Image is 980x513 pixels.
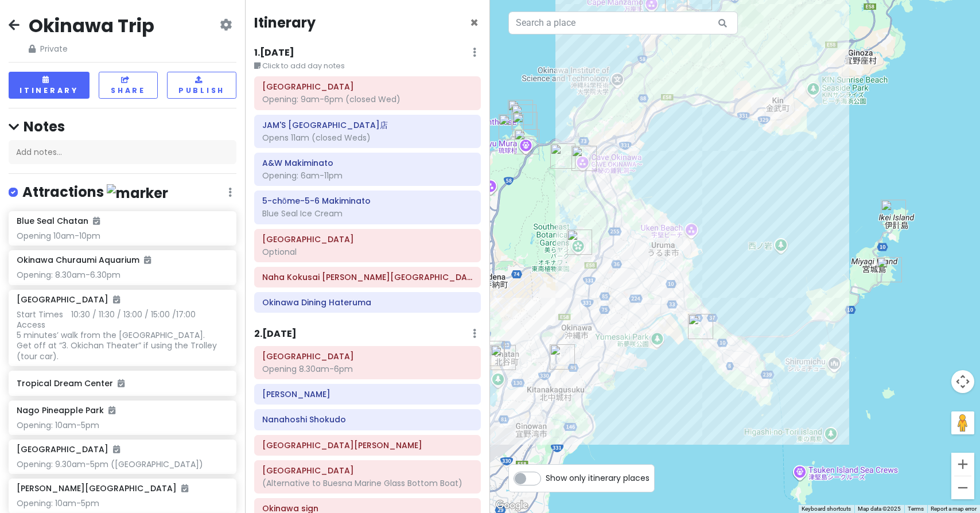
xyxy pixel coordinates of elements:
div: Blue Seal Ice Cream [262,208,473,219]
h2: Okinawa Trip [29,14,154,38]
h6: [GEOGRAPHIC_DATA] [17,294,120,305]
div: Start Times 10:30 / 11:30 / 13:00 / 15:00 /17:00 Access 5 minutes’ walk from the [GEOGRAPHIC_DATA... [17,309,228,362]
input: Search a place [508,11,738,34]
div: Pokemon Center Okinawa [550,344,575,370]
a: Terms (opens in new tab) [908,506,924,512]
div: The Bros. Sandwich Stand [512,112,538,137]
h6: Nanahoshi Shokudo [262,414,473,425]
i: Added to itinerary [144,256,151,264]
h6: Mibaru Marine Center [262,465,473,476]
i: Added to itinerary [181,484,188,492]
div: Nakabaru Ruins [881,200,906,225]
i: Added to itinerary [113,445,120,453]
div: Cave Okinawa [571,146,597,171]
h4: Attractions [22,183,168,202]
div: Southeast Botanical Gardens [567,230,592,255]
h4: Notes [9,118,236,135]
div: Blue Seal Chatan [491,345,516,370]
div: Opens 11am (closed Weds) [262,133,473,143]
span: Show only itinerary places [546,472,650,484]
a: Open this area in Google Maps (opens a new window) [493,498,531,513]
div: Blue Cave [511,104,536,130]
h6: Tropical Dream Center [17,378,228,388]
div: Opening: 9am-6pm (closed Wed) [262,94,473,104]
div: Add notes... [9,140,236,164]
span: Map data ©2025 [858,506,901,512]
div: Maeda Breeze [499,114,524,139]
h6: JAM'S TACOS 国際通り店 [262,120,473,130]
button: Share [99,72,158,99]
h6: 5-chōme-5-6 Makiminato [262,196,473,206]
button: Drag Pegman onto the map to open Street View [951,411,974,434]
div: Bios Hill [550,143,575,169]
h4: Itinerary [254,14,316,32]
img: Google [493,498,531,513]
h6: A&W Makiminato [262,158,473,168]
h6: Matsuyama Park [262,234,473,244]
div: Cape Maeda [508,100,533,125]
h6: Fukushūen Garden [262,81,473,92]
div: Opening 10am-10pm [17,231,228,241]
h6: [GEOGRAPHIC_DATA] [17,444,120,454]
div: Opening 8.30am-6pm [262,364,473,374]
span: Close itinerary [470,13,479,32]
div: Taco Rice Cafe Kijimuna [480,341,505,366]
i: Added to itinerary [113,296,120,304]
div: Optional [262,247,473,257]
i: Added to itinerary [93,217,100,225]
div: Opening: 8.30am-6.30pm [17,270,228,280]
button: Keyboard shortcuts [802,505,851,513]
a: Report a map error [931,506,977,512]
h6: Nago Pineapple Park [17,405,115,415]
button: Close [470,16,479,30]
div: Opening: 10am-5pm [17,498,228,508]
div: (Alternative to Buesna Marine Glass Bottom Boat) [262,478,473,488]
button: Map camera controls [951,370,974,393]
h6: Cape Chinen Park [262,440,473,450]
h6: Shuri Castle [262,351,473,362]
div: Opening: 10am-5pm [17,420,228,430]
h6: Okinawa Churaumi Aquarium [17,255,151,265]
h6: [PERSON_NAME][GEOGRAPHIC_DATA] [17,483,188,493]
span: Private [29,42,154,55]
button: Itinerary [9,72,90,99]
i: Added to itinerary [118,379,125,387]
button: Publish [167,72,236,99]
div: Ryukyu Mura [514,129,539,154]
small: Click to add day notes [254,60,481,72]
div: Kafu Banta [877,257,902,282]
button: Zoom out [951,476,974,499]
div: Katsuren Castle Ruins [688,314,713,339]
div: Opening: 6am-11pm [262,170,473,181]
img: marker [107,184,168,202]
h6: Okinawa Dining Hateruma [262,297,473,308]
h6: Shuri Soba [262,389,473,399]
h6: 2 . [DATE] [254,328,297,340]
h6: Blue Seal Chatan [17,216,100,226]
div: Opening: 9.30am-5pm ([GEOGRAPHIC_DATA]) [17,459,228,469]
i: Added to itinerary [108,406,115,414]
h6: Naha Kokusai Dori Shopping Street [262,272,473,282]
button: Zoom in [951,453,974,476]
h6: 1 . [DATE] [254,47,294,59]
